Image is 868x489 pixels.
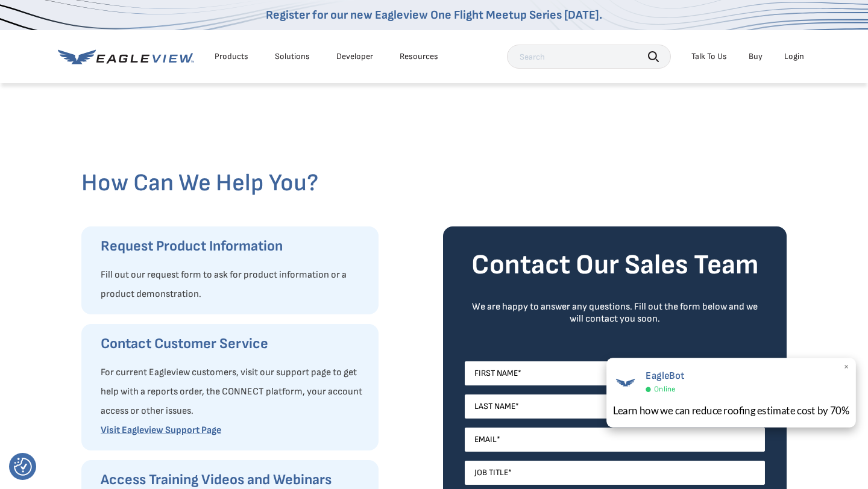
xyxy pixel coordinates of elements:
a: Visit Eagleview Support Page [101,425,221,436]
input: Search [507,45,671,69]
img: Revisit consent button [14,458,32,476]
div: Learn how we can reduce roofing estimate cost by 70% [613,403,850,418]
span: × [843,361,850,374]
h3: Contact Customer Service [101,334,366,354]
div: Products [215,51,248,62]
p: Fill out our request form to ask for product information or a product demonstration. [101,266,366,304]
div: Talk To Us [691,51,727,62]
a: Register for our new Eagleview One Flight Meetup Series [DATE]. [266,8,602,22]
h3: Request Product Information [101,237,366,256]
div: We are happy to answer any questions. Fill out the form below and we will contact you soon. [465,301,765,325]
span: Online [654,385,676,394]
h2: How Can We Help You? [81,169,787,198]
a: Buy [749,51,763,62]
strong: Contact Our Sales Team [471,249,759,282]
div: Login [784,51,804,62]
a: Developer [336,51,373,62]
button: Consent Preferences [14,458,32,476]
img: EagleBot [613,370,638,395]
div: Resources [400,51,438,62]
p: For current Eagleview customers, visit our support page to get help with a reports order, the CON... [101,363,366,421]
div: Solutions [275,51,310,62]
span: EagleBot [646,370,684,382]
